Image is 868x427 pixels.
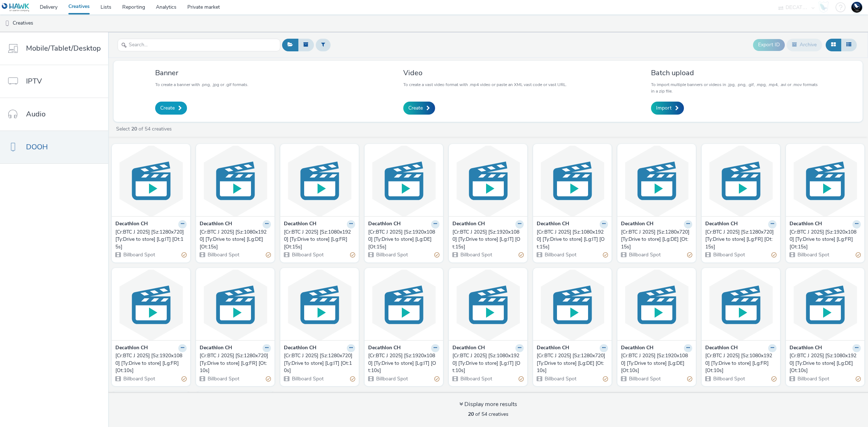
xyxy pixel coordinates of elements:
[2,3,30,12] img: undefined Logo
[114,270,188,340] img: [Cr:BTC J 2025] [Sz:1920x1080] [Ty:Drive to store] [Lg:FR] [Ot:10s] visual
[621,344,654,353] strong: Decathlon CH
[26,76,42,86] span: IPTV
[856,375,861,383] div: Partially valid
[519,251,524,259] div: Partially valid
[460,375,492,382] span: Billboard Spot
[350,375,355,383] div: Partially valid
[468,411,474,418] strong: 20
[619,146,694,216] img: [Cr:BTC J 2025] [Sz:1280x720] [Ty:Drive to store] [Lg:DE] [Ot:15s] visual
[771,251,776,259] div: Partially valid
[115,344,148,353] strong: Decathlon CH
[790,344,822,353] strong: Decathlon CH
[788,270,863,340] img: [Cr:BTC J 2025] [Sz:1080x1920] [Ty:Drive to store] [Lg:DE] [Ot:10s] visual
[712,375,745,382] span: Billboard Spot
[797,375,829,382] span: Billboard Spot
[366,146,441,216] img: [Cr:BTC J 2025] [Sz:1920x1080] [Ty:Drive to store] [Lg:DE] [Ot:15s] visual
[790,229,858,251] div: [Cr:BTC J 2025] [Sz:1920x1080] [Ty:Drive to store] [Lg:FR] [Ot:15s]
[535,270,610,340] img: [Cr:BTC J 2025] [Sz:1280x720] [Ty:Drive to store] [Lg:DE] [Ot:10s] visual
[26,109,46,119] span: Audio
[284,352,352,374] div: [Cr:BTC J 2025] [Sz:1280x720] [Ty:Drive to store] [Lg:IT] [Ot:10s]
[712,251,745,258] span: Billboard Spot
[115,229,184,251] div: [Cr:BTC J 2025] [Sz:1280x720] [Ty:Drive to store] [Lg:IT] [Ot:15s]
[434,251,439,259] div: Partially valid
[207,375,239,382] span: Billboard Spot
[368,229,437,251] div: [Cr:BTC J 2025] [Sz:1920x1080] [Ty:Drive to store] [Lg:DE] [Ot:15s]
[26,142,48,152] span: DOOH
[26,43,101,54] span: Mobile/Tablet/Desktop
[266,375,271,383] div: Partially valid
[350,251,355,259] div: Partially valid
[115,125,175,132] a: Select of 54 creatives
[619,270,694,340] img: [Cr:BTC J 2025] [Sz:1920x1080] [Ty:Drive to store] [Lg:DE] [Ot:10s] visual
[368,229,439,251] a: [Cr:BTC J 2025] [Sz:1920x1080] [Ty:Drive to store] [Lg:DE] [Ot:15s]
[266,251,271,259] div: Partially valid
[155,68,248,78] h3: Banner
[537,352,605,374] div: [Cr:BTC J 2025] [Sz:1280x720] [Ty:Drive to store] [Lg:DE] [Ot:10s]
[621,352,692,374] a: [Cr:BTC J 2025] [Sz:1920x1080] [Ty:Drive to store] [Lg:DE] [Ot:10s]
[207,251,239,258] span: Billboard Spot
[468,411,509,418] span: of 54 creatives
[115,229,187,251] a: [Cr:BTC J 2025] [Sz:1280x720] [Ty:Drive to store] [Lg:IT] [Ot:15s]
[452,229,521,251] div: [Cr:BTC J 2025] [Sz:1920x1080] [Ty:Drive to store] [Lg:IT] [Ot:15s]
[403,81,567,88] p: To create a vast video format with .mp4 video or paste an XML vast code or vast URL.
[705,220,738,229] strong: Decathlon CH
[787,39,822,51] button: Archive
[544,375,576,382] span: Billboard Spot
[375,375,408,382] span: Billboard Spot
[705,344,738,353] strong: Decathlon CH
[131,125,137,132] strong: 20
[155,102,187,115] a: Create
[115,352,184,374] div: [Cr:BTC J 2025] [Sz:1920x1080] [Ty:Drive to store] [Lg:FR] [Ot:10s]
[818,1,829,13] div: Hawk Academy
[368,220,401,229] strong: Decathlon CH
[160,104,175,112] span: Create
[200,229,268,251] div: [Cr:BTC J 2025] [Sz:1080x1920] [Ty:Drive to store] [Lg:DE] [Ot:15s]
[291,251,324,258] span: Billboard Spot
[790,352,858,374] div: [Cr:BTC J 2025] [Sz:1080x1920] [Ty:Drive to store] [Lg:DE] [Ot:10s]
[628,251,661,258] span: Billboard Spot
[790,229,861,251] a: [Cr:BTC J 2025] [Sz:1920x1080] [Ty:Drive to store] [Lg:FR] [Ot:15s]
[537,220,569,229] strong: Decathlon CH
[155,81,248,88] p: To create a banner with .png, .jpg or .gif formats.
[291,375,324,382] span: Billboard Spot
[703,270,778,340] img: [Cr:BTC J 2025] [Sz:1080x1920] [Ty:Drive to store] [Lg:FR] [Ot:10s] visual
[200,220,232,229] strong: Decathlon CH
[123,375,155,382] span: Billboard Spot
[115,352,187,374] a: [Cr:BTC J 2025] [Sz:1920x1080] [Ty:Drive to store] [Lg:FR] [Ot:10s]
[687,251,692,259] div: Partially valid
[797,251,829,258] span: Billboard Spot
[118,39,280,51] input: Search...
[537,229,605,251] div: [Cr:BTC J 2025] [Sz:1080x1920] [Ty:Drive to store] [Lg:IT] [Ot:15s]
[460,251,492,258] span: Billboard Spot
[703,146,778,216] img: [Cr:BTC J 2025] [Sz:1280x720] [Ty:Drive to store] [Lg:FR] [Ot:15s] visual
[200,352,271,374] a: [Cr:BTC J 2025] [Sz:1280x720] [Ty:Drive to store] [Lg:FR] [Ot:10s]
[753,39,785,51] button: Export ID
[114,146,188,216] img: [Cr:BTC J 2025] [Sz:1280x720] [Ty:Drive to store] [Lg:IT] [Ot:15s] visual
[434,375,439,383] div: Partially valid
[182,375,187,383] div: Partially valid
[851,2,862,13] img: Support Hawk
[198,146,273,216] img: [Cr:BTC J 2025] [Sz:1080x1920] [Ty:Drive to store] [Lg:DE] [Ot:15s] visual
[403,102,435,115] a: Create
[284,229,355,251] a: [Cr:BTC J 2025] [Sz:1080x1920] [Ty:Drive to store] [Lg:FR] [Ot:15s]
[651,81,821,94] p: To import multiple banners or videos in .jpg, .png, .gif, .mpg, .mp4, .avi or .mov formats in a z...
[771,375,776,383] div: Partially valid
[375,251,408,258] span: Billboard Spot
[452,220,485,229] strong: Decathlon CH
[200,344,232,353] strong: Decathlon CH
[603,375,608,383] div: Partially valid
[790,220,822,229] strong: Decathlon CH
[651,68,821,78] h3: Batch upload
[790,352,861,374] a: [Cr:BTC J 2025] [Sz:1080x1920] [Ty:Drive to store] [Lg:DE] [Ot:10s]
[628,375,661,382] span: Billboard Spot
[408,104,423,112] span: Create
[451,270,526,340] img: [Cr:BTC J 2025] [Sz:1080x1920] [Ty:Drive to store] [Lg:IT] [Ot:10s] visual
[656,104,672,112] span: Import
[4,20,11,27] img: dooh
[459,400,517,409] div: Display more results
[705,352,774,374] div: [Cr:BTC J 2025] [Sz:1080x1920] [Ty:Drive to store] [Lg:FR] [Ot:10s]
[651,102,684,115] a: Import
[403,68,567,78] h3: Video
[284,352,355,374] a: [Cr:BTC J 2025] [Sz:1280x720] [Ty:Drive to store] [Lg:IT] [Ot:10s]
[284,220,316,229] strong: Decathlon CH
